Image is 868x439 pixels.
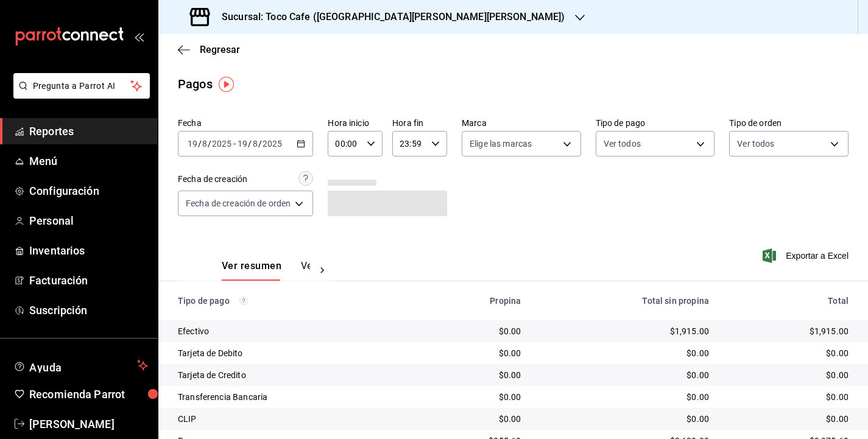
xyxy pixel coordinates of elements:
div: $0.00 [428,347,521,359]
input: ---- [262,139,283,149]
div: $0.00 [428,325,521,337]
span: Ver todos [737,138,774,150]
div: $0.00 [428,369,521,381]
div: $0.00 [540,413,709,425]
div: navigation tabs [222,260,310,281]
div: Tarjeta de Debito [178,347,408,359]
h3: Sucursal: Toco Cafe ([GEOGRAPHIC_DATA][PERSON_NAME][PERSON_NAME]) [212,10,565,24]
div: Tipo de pago [178,296,408,306]
span: Elige las marcas [470,138,532,150]
div: $0.00 [729,369,849,381]
span: / [258,139,262,149]
input: -- [187,139,198,149]
div: CLIP [178,413,408,425]
span: Inventarios [29,242,148,259]
label: Tipo de pago [596,119,715,127]
div: Total sin propina [540,296,709,306]
span: Configuración [29,183,148,199]
div: $1,915.00 [729,325,849,337]
div: $0.00 [729,413,849,425]
svg: Los pagos realizados con Pay y otras terminales son montos brutos. [239,297,248,305]
div: $0.00 [540,369,709,381]
div: Efectivo [178,325,408,337]
span: Regresar [200,44,240,55]
label: Hora inicio [328,119,383,127]
span: / [248,139,252,149]
span: / [208,139,211,149]
label: Hora fin [392,119,447,127]
span: / [198,139,202,149]
button: Ver resumen [222,260,281,281]
span: Suscripción [29,302,148,318]
span: [PERSON_NAME] [29,416,148,432]
span: Ver todos [604,138,641,150]
button: Pregunta a Parrot AI [13,73,150,99]
button: Ver pagos [301,260,347,281]
span: Personal [29,212,148,229]
button: open_drawer_menu [134,32,144,41]
span: Fecha de creación de orden [186,197,291,209]
div: Tarjeta de Credito [178,369,408,381]
div: Pagos [178,75,213,93]
div: $0.00 [729,391,849,403]
span: Facturación [29,272,148,289]
input: -- [202,139,208,149]
label: Fecha [178,119,313,127]
span: Pregunta a Parrot AI [33,80,131,93]
label: Tipo de orden [729,119,849,127]
div: $0.00 [428,391,521,403]
a: Pregunta a Parrot AI [9,88,150,101]
div: $0.00 [729,347,849,359]
div: Propina [428,296,521,306]
input: -- [237,139,248,149]
div: $0.00 [540,391,709,403]
div: Transferencia Bancaria [178,391,408,403]
button: Exportar a Excel [765,248,849,263]
span: Reportes [29,123,148,139]
label: Marca [462,119,581,127]
input: ---- [211,139,232,149]
span: Menú [29,153,148,169]
div: $1,915.00 [540,325,709,337]
span: Ayuda [29,358,132,373]
div: $0.00 [540,347,709,359]
div: Fecha de creación [178,173,247,186]
span: - [233,139,236,149]
img: Tooltip marker [219,77,234,92]
div: Total [729,296,849,306]
input: -- [252,139,258,149]
span: Recomienda Parrot [29,386,148,402]
button: Regresar [178,44,240,55]
div: $0.00 [428,413,521,425]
